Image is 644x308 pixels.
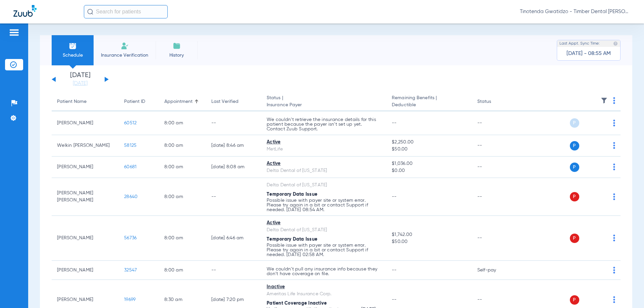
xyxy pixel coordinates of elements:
td: [DATE] 6:46 AM [206,216,261,261]
span: -- [392,121,397,125]
input: Search for patients [84,5,168,18]
div: Appointment [164,98,201,105]
span: 58125 [124,143,137,148]
img: group-dot-blue.svg [613,97,615,104]
img: Manual Insurance Verification [121,42,129,50]
span: 60681 [124,165,137,169]
img: Zuub Logo [13,5,37,17]
td: [PERSON_NAME] [52,261,119,280]
img: Search Icon [87,9,93,15]
span: 56736 [124,236,137,240]
img: group-dot-blue.svg [613,193,615,200]
p: We couldn’t retrieve the insurance details for this patient because the payer isn’t set up yet. C... [267,117,381,131]
div: Delta Dental of [US_STATE] [267,227,381,234]
span: P [570,192,579,201]
td: -- [206,261,261,280]
div: Patient ID [124,98,145,105]
a: [DATE] [60,80,100,87]
div: Active [267,139,381,146]
td: [DATE] 8:46 AM [206,135,261,157]
th: Remaining Benefits | [386,93,472,111]
span: P [570,118,579,128]
img: group-dot-blue.svg [613,164,615,170]
td: Self-pay [472,261,517,280]
td: -- [472,111,517,135]
span: Last Appt. Sync Time: [559,40,600,47]
img: x.svg [598,193,605,200]
div: Last Verified [211,98,238,105]
span: Patient Coverage Inactive [267,301,327,306]
span: $2,250.00 [392,139,466,146]
span: -- [392,194,397,199]
span: Temporary Data Issue [267,237,317,242]
img: group-dot-blue.svg [613,267,615,273]
span: 19699 [124,297,136,302]
div: Last Verified [211,98,256,105]
td: -- [206,111,261,135]
div: MetLife [267,146,381,153]
img: x.svg [598,120,605,126]
span: Temporary Data Issue [267,192,317,197]
span: -- [392,268,397,272]
iframe: Chat Widget [610,276,644,308]
div: Patient Name [57,98,87,105]
span: P [570,234,579,243]
img: group-dot-blue.svg [613,120,615,126]
img: x.svg [598,235,605,241]
div: Appointment [164,98,193,105]
span: P [570,163,579,172]
div: Active [267,160,381,167]
img: x.svg [598,296,605,303]
div: Delta Dental of [US_STATE] [267,167,381,174]
td: 8:00 AM [159,111,206,135]
span: $1,742.00 [392,231,466,238]
div: Ameritas Life Insurance Corp. [267,291,381,298]
img: last sync help info [613,41,618,46]
td: [DATE] 8:08 AM [206,157,261,178]
td: [PERSON_NAME] [PERSON_NAME] [52,178,119,216]
img: Schedule [69,42,77,50]
td: [PERSON_NAME] [52,111,119,135]
img: History [173,42,181,50]
span: $0.00 [392,167,466,174]
span: 32547 [124,268,137,272]
div: Patient ID [124,98,154,105]
td: -- [472,216,517,261]
td: 8:00 AM [159,216,206,261]
td: 8:00 AM [159,157,206,178]
td: [PERSON_NAME] [52,216,119,261]
td: -- [472,135,517,157]
span: Schedule [57,52,89,59]
li: [DATE] [60,72,100,87]
span: 60512 [124,121,137,125]
p: We couldn’t pull any insurance info because they don’t have coverage on file. [267,267,381,276]
th: Status | [261,93,386,111]
span: 28640 [124,194,138,199]
td: 8:00 AM [159,135,206,157]
th: Status [472,93,517,111]
span: History [161,52,193,59]
span: -- [392,297,397,302]
span: P [570,141,579,150]
td: [PERSON_NAME] [52,157,119,178]
span: Deductible [392,102,466,109]
span: P [570,295,579,305]
div: Delta Dental of [US_STATE] [267,182,381,189]
span: Insurance Payer [267,102,381,109]
td: -- [206,178,261,216]
img: hamburger-icon [9,28,19,37]
img: group-dot-blue.svg [613,142,615,149]
span: [DATE] - 08:55 AM [567,50,611,57]
td: -- [472,157,517,178]
td: 8:00 AM [159,178,206,216]
span: Insurance Verification [99,52,151,59]
td: 8:00 AM [159,261,206,280]
td: -- [472,178,517,216]
span: $50.00 [392,238,466,245]
span: $1,036.00 [392,160,466,167]
img: group-dot-blue.svg [613,235,615,241]
span: $50.00 [392,146,466,153]
p: Possible issue with payer site or system error. Please try again in a bit or contact Support if n... [267,198,381,212]
div: Patient Name [57,98,113,105]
